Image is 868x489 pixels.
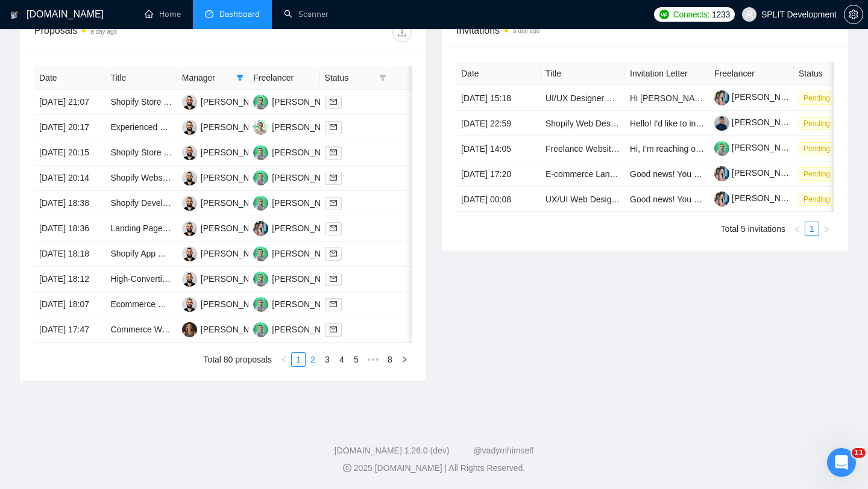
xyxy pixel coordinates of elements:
[182,299,270,308] a: BC[PERSON_NAME]
[799,194,840,204] a: Pending
[182,196,197,211] img: BC
[343,464,351,472] span: copyright
[110,173,268,182] a: Shopify Website Development and Design
[330,301,337,308] span: mail
[253,147,341,157] a: VK[PERSON_NAME]
[272,247,341,260] div: [PERSON_NAME]
[10,5,19,25] img: logo
[19,133,188,180] div: Здравствуйте! Хотел спросить, не возникло у Вас дополнительных вопросов?
[456,161,541,187] td: [DATE] 17:20
[709,62,794,86] th: Freelancer
[10,376,231,461] div: AI Assistant from GigRadar 📡 говорит…
[799,93,840,102] a: Pending
[799,142,835,155] span: Pending
[714,117,801,127] a: [PERSON_NAME]
[110,249,368,258] a: Shopify App Developer with PHP Expertise (API & Plugin Integration)
[292,353,305,366] a: 1
[182,273,270,283] a: BC[PERSON_NAME]
[335,446,450,455] a: [DOMAIN_NAME] 1.26.0 (dev)
[253,223,341,232] a: AT[PERSON_NAME]
[105,66,177,90] th: Title
[363,352,383,367] li: Next 5 Pages
[22,388,166,403] div: Как прошел разговор с вами?
[349,352,363,367] li: 5
[852,448,866,458] span: 11
[201,120,270,134] div: [PERSON_NAME]
[201,95,270,108] div: [PERSON_NAME]
[277,352,291,367] button: left
[234,69,246,87] span: filter
[546,144,715,154] a: Freelance Website Content Manager Needed
[823,226,830,233] span: right
[19,258,188,294] div: Если пока у вас нет к нам дополнительных вопросов, то я закрою пока этот чат.
[291,352,306,367] li: 1
[29,411,46,428] span: Ужасно
[253,272,268,287] img: VK
[330,250,337,257] span: mail
[790,222,805,236] button: left
[350,353,363,366] a: 5
[34,241,105,267] td: [DATE] 18:18
[182,147,270,157] a: BC[PERSON_NAME]
[799,143,840,153] a: Pending
[253,324,341,334] a: VK[PERSON_NAME]
[182,322,197,337] img: NK
[205,10,213,18] span: dashboard
[714,143,801,152] a: [PERSON_NAME]
[105,90,177,115] td: Shopify Store Development for a New Health & Wellness Brand
[114,411,131,428] span: Отлично
[714,193,801,203] a: [PERSON_NAME]
[201,323,270,336] div: [PERSON_NAME]
[714,141,729,156] img: c1t77QknAm2r3sTn3ldgNDpPHIQXPkPFH0kiAv_i8BxHNL3lXwmkn9zg2ip2AjPqS5
[142,411,159,428] span: Великолепно
[10,462,858,475] div: 2025 [DOMAIN_NAME] | All Rights Reserved.
[110,274,333,284] a: High-Converting Landing Page Design for Shopify Products
[201,171,270,184] div: [PERSON_NAME]
[34,66,105,90] th: Date
[201,196,270,210] div: [PERSON_NAME]
[201,272,270,285] div: [PERSON_NAME]
[714,92,801,102] a: [PERSON_NAME]
[546,169,766,179] a: E-commerce Landing Page Designer (Part-time / Full-time)
[182,248,270,258] a: BC[PERSON_NAME]
[272,272,341,285] div: [PERSON_NAME]
[102,205,222,217] div: Привет, нет не возникало)
[721,222,785,236] li: Total 5 invitations
[272,297,341,311] div: [PERSON_NAME]
[201,222,270,235] div: [PERSON_NAME]
[397,352,412,367] button: right
[392,23,412,42] button: download
[110,97,348,107] a: Shopify Store Development for a New Health & Wellness Brand
[34,23,223,42] div: Proposals
[57,411,74,428] span: Плохо
[456,111,541,136] td: [DATE] 22:59
[272,171,341,184] div: [PERSON_NAME]
[182,221,197,236] img: BC
[10,126,198,187] div: Здравствуйте!Хотел спросить, не возникло у Вас дополнительных вопросов?
[212,5,233,26] div: Закрыть
[201,297,270,311] div: [PERSON_NAME]
[473,446,533,455] a: @vadymhimself
[325,71,374,84] span: Status
[330,174,337,181] span: mail
[541,86,625,111] td: UI/UX Designer Expert
[105,292,177,317] td: Ecommerce Website Development with Chatbot Integration
[253,170,268,185] img: VK
[10,51,231,110] div: Nazar говорит…
[330,149,337,156] span: mail
[105,191,177,216] td: Shopify Developer Needed for Industrial B2B Website with RFQ Features
[799,118,840,128] a: Pending
[330,326,337,333] span: mail
[541,62,625,86] th: Title
[799,169,840,178] a: Pending
[330,123,337,131] span: mail
[34,140,105,166] td: [DATE] 20:15
[110,325,331,334] a: Commerce Website Development with ERP API Integration
[34,267,105,292] td: [DATE] 18:12
[110,223,306,233] a: Landing Page Designer with Strong Figma Expertise
[330,275,337,282] span: mail
[86,411,102,428] span: OK
[363,352,383,367] span: •••
[253,246,268,261] img: VK
[90,28,117,35] time: a day ago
